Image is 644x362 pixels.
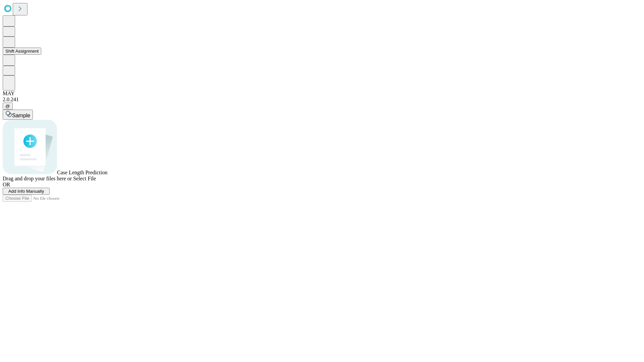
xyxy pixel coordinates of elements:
[3,182,10,187] span: OR
[3,188,50,195] button: Add Info Manually
[8,189,44,194] span: Add Info Manually
[3,48,41,55] button: Shift Assignment
[5,104,10,109] span: @
[3,103,13,110] button: @
[12,113,30,118] span: Sample
[73,176,96,181] span: Select File
[57,170,107,175] span: Case Length Prediction
[3,97,641,103] div: 2.0.241
[3,176,72,181] span: Drag and drop your files here or
[3,90,641,97] div: MAY
[3,110,33,120] button: Sample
